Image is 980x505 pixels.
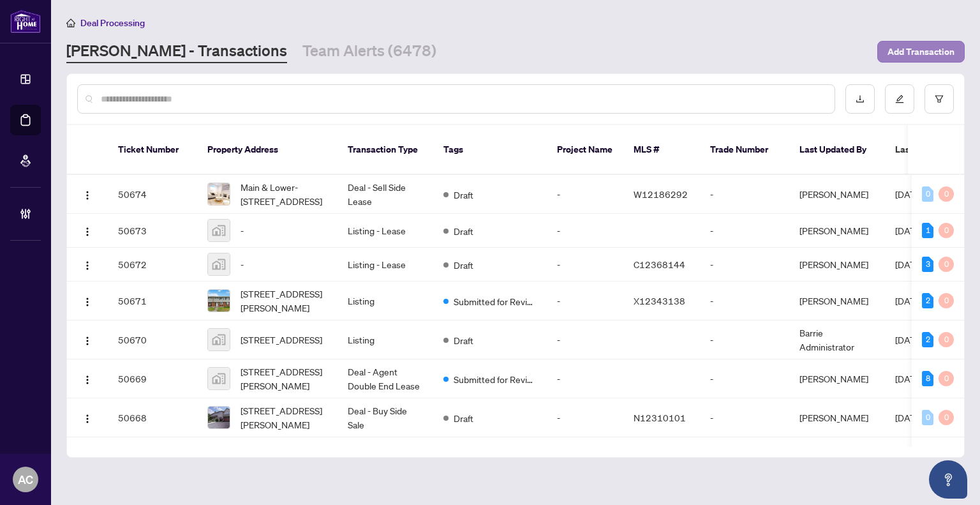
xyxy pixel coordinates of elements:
button: Open asap [929,460,967,499]
th: MLS # [623,125,700,175]
td: - [547,320,623,359]
span: Draft [454,224,473,238]
span: W12186292 [634,188,688,200]
span: [DATE] [895,295,923,306]
button: Logo [77,368,98,389]
span: [STREET_ADDRESS][PERSON_NAME] [241,403,327,432]
td: - [547,248,623,282]
span: Last Modified Date [895,142,973,156]
div: 1 [922,223,933,238]
span: [DATE] [895,225,923,236]
td: - [547,175,623,214]
td: Deal - Buy Side Sale [338,398,433,437]
img: thumbnail-img [208,290,230,312]
div: 0 [939,293,954,308]
td: 50671 [108,282,197,320]
td: Listing [338,282,433,320]
span: [DATE] [895,412,923,423]
button: Logo [77,329,98,350]
span: - [241,223,244,237]
td: - [700,214,789,248]
td: Listing [338,320,433,359]
img: thumbnail-img [208,220,230,241]
img: Logo [82,190,93,200]
span: Add Transaction [887,41,954,62]
div: 0 [939,371,954,386]
td: [PERSON_NAME] [789,398,885,437]
div: 0 [922,186,933,202]
span: N12310101 [634,412,686,423]
span: edit [895,94,904,103]
td: 50674 [108,175,197,214]
td: 50669 [108,359,197,398]
td: - [547,359,623,398]
td: Listing - Lease [338,248,433,282]
span: Main & Lower-[STREET_ADDRESS] [241,180,327,208]
div: 0 [939,223,954,238]
td: [PERSON_NAME] [789,248,885,282]
td: - [547,214,623,248]
span: [DATE] [895,373,923,384]
a: Team Alerts (6478) [302,40,436,63]
td: [PERSON_NAME] [789,175,885,214]
img: thumbnail-img [208,407,230,428]
img: thumbnail-img [208,368,230,389]
span: download [856,94,865,103]
td: - [700,248,789,282]
td: [PERSON_NAME] [789,214,885,248]
td: - [700,175,789,214]
span: home [66,19,75,27]
td: Deal - Sell Side Lease [338,175,433,214]
button: edit [885,84,914,114]
td: 50672 [108,248,197,282]
th: Last Updated By [789,125,885,175]
span: [DATE] [895,188,923,200]
td: - [547,398,623,437]
button: Logo [77,290,98,311]
div: 8 [922,371,933,386]
span: Deal Processing [80,17,145,29]
th: Project Name [547,125,623,175]
td: Listing - Lease [338,214,433,248]
button: Logo [77,220,98,241]
button: Logo [77,407,98,428]
span: Draft [454,188,473,202]
td: 50668 [108,398,197,437]
td: - [547,282,623,320]
img: Logo [82,336,93,346]
a: [PERSON_NAME] - Transactions [66,40,287,63]
button: download [845,84,875,114]
span: Draft [454,258,473,272]
span: [STREET_ADDRESS][PERSON_NAME] [241,287,327,315]
span: Submitted for Review [454,294,537,308]
th: Transaction Type [338,125,433,175]
td: Deal - Agent Double End Lease [338,359,433,398]
div: 0 [939,186,954,202]
img: logo [10,10,41,33]
img: Logo [82,260,93,271]
th: Tags [433,125,547,175]
img: Logo [82,297,93,307]
div: 0 [922,410,933,425]
span: Submitted for Review [454,372,537,386]
span: [STREET_ADDRESS] [241,333,322,347]
td: Barrie Administrator [789,320,885,359]
th: Trade Number [700,125,789,175]
td: 50673 [108,214,197,248]
button: filter [924,84,954,114]
div: 2 [922,293,933,308]
td: - [700,320,789,359]
button: Add Transaction [877,41,965,63]
td: [PERSON_NAME] [789,359,885,398]
span: - [241,257,244,271]
div: 0 [939,257,954,272]
th: Ticket Number [108,125,197,175]
td: - [700,398,789,437]
span: X12343138 [634,295,685,306]
span: AC [18,471,33,488]
img: Logo [82,414,93,424]
button: Logo [77,184,98,204]
img: Logo [82,375,93,385]
img: thumbnail-img [208,253,230,275]
span: filter [935,94,944,103]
